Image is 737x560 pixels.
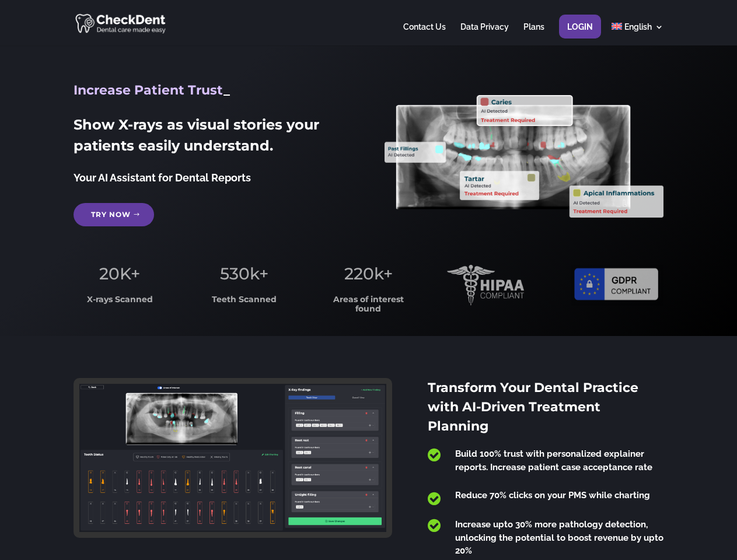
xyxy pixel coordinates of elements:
[403,23,446,45] a: Contact Us
[75,12,167,34] img: CheckDent AI
[567,23,593,45] a: Login
[74,203,154,226] a: Try Now
[323,295,415,319] h3: Areas of interest found
[428,447,441,463] span: 
[99,264,140,283] span: 20K+
[428,380,638,434] span: Transform Your Dental Practice with AI-Driven Treatment Planning
[428,518,441,533] span: 
[344,264,393,283] span: 220k+
[74,171,251,184] span: Your AI Assistant for Dental Reports
[523,23,544,45] a: Plans
[455,449,652,473] span: Build 100% trust with personalized explainer reports. Increase patient case acceptance rate
[74,82,223,98] span: Increase Patient Trust
[455,490,650,501] span: Reduce 70% clicks on your PMS while charting
[428,491,441,506] span: 
[455,519,663,556] span: Increase upto 30% more pathology detection, unlocking the potential to boost revenue by upto 20%
[612,23,663,45] a: English
[220,264,268,283] span: 530k+
[74,114,352,162] h2: Show X-rays as visual stories your patients easily understand.
[460,23,509,45] a: Data Privacy
[223,82,230,98] span: _
[624,22,652,32] span: English
[385,95,663,218] img: X_Ray_annotated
